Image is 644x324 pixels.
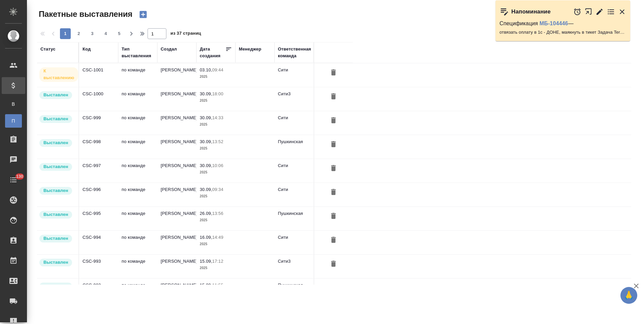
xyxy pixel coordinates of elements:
td: [PERSON_NAME] [157,207,196,230]
p: Спецификация — [500,20,626,27]
span: 🙏 [623,288,635,302]
td: Сити3 [275,255,314,278]
td: CSC-1000 [79,87,118,111]
p: 30.09, [200,163,212,168]
td: [PERSON_NAME] [157,183,196,206]
button: Удалить [328,210,339,223]
td: по команде [118,63,157,87]
button: Закрыть [618,8,626,16]
p: 2025 [200,265,232,271]
button: 5 [114,28,125,39]
p: 30.09, [200,115,212,120]
td: CSC-994 [79,231,118,254]
button: Удалить [328,186,339,199]
div: Тип выставления [122,46,154,59]
p: 17:12 [212,259,223,264]
p: 2025 [200,241,232,248]
p: Выставлен [43,283,68,290]
p: Выставлен [43,235,68,242]
td: по команде [118,255,157,278]
p: 2025 [200,145,232,152]
p: Выставлен [43,163,68,170]
td: [PERSON_NAME] [157,231,196,254]
p: 14:49 [212,235,223,240]
td: [PERSON_NAME] [157,111,196,135]
td: [PERSON_NAME] [157,135,196,159]
p: 13:56 [212,211,223,216]
td: [PERSON_NAME] [157,63,196,87]
span: 4 [100,30,111,37]
td: по команде [118,183,157,206]
p: 2025 [200,217,232,224]
p: Выставлен [43,259,68,266]
td: CSC-999 [79,111,118,135]
p: 2025 [200,169,232,176]
p: 30.09, [200,187,212,192]
td: CSC-998 [79,135,118,159]
td: по команде [118,135,157,159]
td: Сити [275,111,314,135]
p: 15.09, [200,259,212,264]
button: Удалить [328,91,339,103]
p: 14:33 [212,115,223,120]
td: Сити [275,159,314,183]
div: Создал [161,46,177,53]
button: Перейти в todo [607,8,615,16]
div: Дата создания [200,46,225,59]
span: 5 [114,30,125,37]
a: МБ-104446 [540,21,568,26]
button: Открыть в новой вкладке [585,4,592,19]
p: Выставлен [43,116,68,122]
p: 26.09, [200,211,212,216]
td: CSC-995 [79,207,118,230]
p: 10:06 [212,163,223,168]
p: 03.10, [200,67,212,72]
td: CSC-993 [79,255,118,278]
div: Ответственная команда [278,46,311,59]
td: Пушкинская [275,135,314,159]
p: 15.09, [200,283,212,288]
td: по команде [118,231,157,254]
p: отвязать оплату в 1с - ДОНЕ, маякнуть в тикет Задача TeraHelp-91, ЕСЛИ оплата не отвяжется автома... [500,29,626,36]
a: П [5,114,22,128]
td: по команде [118,207,157,230]
p: 18:00 [212,91,223,96]
td: Сити [275,231,314,254]
p: 16.09, [200,235,212,240]
p: 2025 [200,73,232,80]
span: 3 [87,30,98,37]
button: Удалить [328,258,339,270]
p: К выставлению [43,68,74,81]
td: CSC-997 [79,159,118,183]
p: Напоминание [511,8,551,15]
button: 4 [100,28,111,39]
p: Выставлен [43,211,68,218]
button: Редактировать [595,8,604,16]
p: 09:44 [212,67,223,72]
div: Статус [40,46,56,53]
p: 2025 [200,97,232,104]
span: 130 [12,173,27,180]
button: Удалить [328,234,339,247]
p: 2025 [200,121,232,128]
p: 09:34 [212,187,223,192]
td: CSC-1001 [79,63,118,87]
td: Пушкинская [275,207,314,230]
td: Сити [275,63,314,87]
td: по команде [118,111,157,135]
button: Удалить [328,282,339,294]
p: 11:55 [212,283,223,288]
a: 130 [2,171,25,188]
p: Выставлен [43,187,68,194]
div: Код [83,46,91,53]
span: 2 [73,30,84,37]
button: Удалить [328,115,339,127]
button: 🙏 [620,287,637,304]
td: CSC-992 [79,279,118,302]
button: Отложить [573,8,581,16]
td: по команде [118,159,157,183]
button: Создать [135,9,151,20]
p: 30.09, [200,139,212,144]
td: по команде [118,87,157,111]
p: 30.09, [200,91,212,96]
